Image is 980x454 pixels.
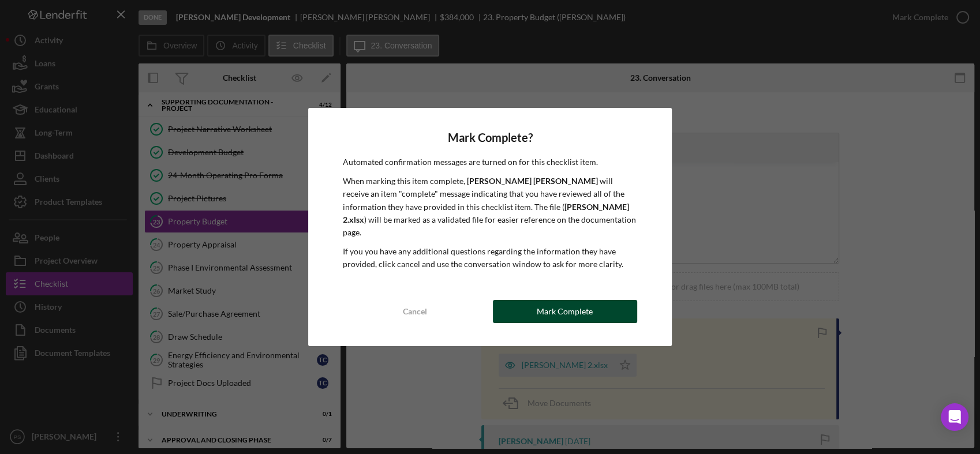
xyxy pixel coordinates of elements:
[343,156,637,168] p: Automated confirmation messages are turned on for this checklist item.
[467,176,598,186] b: [PERSON_NAME] [PERSON_NAME]
[941,403,968,431] div: Open Intercom Messenger
[343,175,637,239] p: When marking this item complete, will receive an item "complete" message indicating that you have...
[343,245,637,271] p: If you you have any additional questions regarding the information they have provided, click canc...
[343,300,487,323] button: Cancel
[403,300,427,323] div: Cancel
[537,300,593,323] div: Mark Complete
[493,300,637,323] button: Mark Complete
[343,131,637,144] h4: Mark Complete?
